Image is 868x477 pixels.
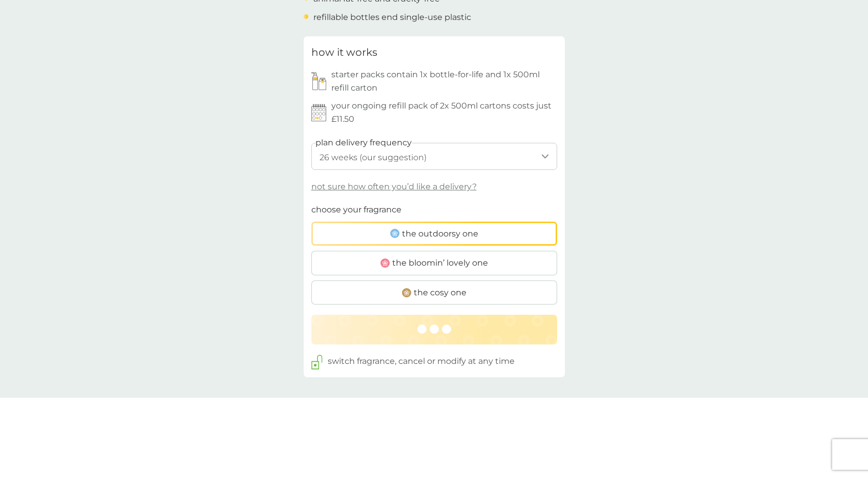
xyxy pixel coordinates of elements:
p: switch fragrance, cancel or modify at any time [328,355,515,368]
p: refillable bottles end single-use plastic [313,11,471,24]
p: your ongoing refill pack of 2x 500ml cartons costs just £11.50 [331,99,557,125]
p: not sure how often you’d like a delivery? [311,180,477,193]
p: starter packs contain 1x bottle-for-life and 1x 500ml refill carton [331,68,557,94]
span: the outdoorsy one [402,227,478,241]
p: choose your fragrance [311,203,401,216]
span: the bloomin’ lovely one [392,256,488,270]
h3: how it works [311,44,377,60]
span: the cosy one [414,286,467,299]
label: plan delivery frequency [315,136,412,149]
